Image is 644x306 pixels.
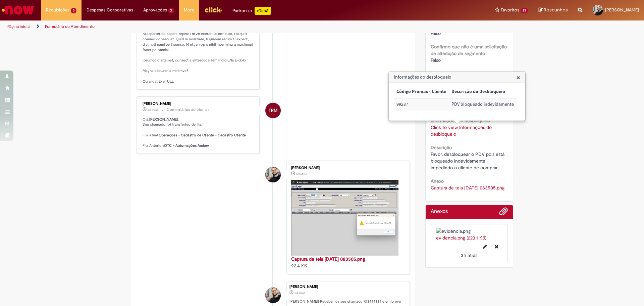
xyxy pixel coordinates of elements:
b: Operações - Cadastro de Cliente - Cadastro Cliente [159,133,246,138]
span: Falso [431,30,441,36]
th: Código Promax - Cliente [394,86,449,98]
time: 25/08/2025 13:46:25 [294,291,305,295]
b: OTC - Automações Ambev [164,143,209,148]
button: Excluir evidencia.png [491,241,502,252]
a: Página inicial [7,24,31,29]
span: 3 [168,8,174,13]
small: Comentários adicionais [167,107,210,113]
a: Click to view Informações do desbloqueio [431,124,492,137]
span: Favor, desbloquear o PDV pois está bloqueado indevidamente impedindo o cliente de comprar. [431,151,506,171]
div: 92.4 KB [291,256,403,269]
time: 29/08/2025 17:34:58 [461,252,477,258]
span: Requisições [46,7,69,13]
button: Close [517,74,520,81]
span: 4d atrás [148,108,158,112]
span: 3h atrás [461,252,477,258]
span: 5d atrás [296,172,307,176]
img: click_logo_yellow_360x200.png [204,5,222,15]
th: Descrição do Desbloqueio [449,86,517,98]
b: Descrição [431,144,452,150]
span: 23 [521,8,528,13]
p: Olá, , Seu chamado foi transferido de fila. Fila Atual: Fila Anterior: [143,117,254,148]
a: Formulário de Atendimento [45,24,95,29]
a: Rascunhos [538,7,568,13]
b: Anexo [431,178,444,184]
span: Aprovações [143,7,167,13]
span: More [184,7,194,13]
div: [PERSON_NAME] [289,285,406,289]
span: Despesas Corporativas [87,7,133,13]
div: Padroniza [232,7,271,15]
div: Rodrigo Ferrante De Oliveira Pereira [265,288,281,303]
button: Editar nome de arquivo evidencia.png [479,241,491,252]
span: Favoritos [501,7,519,13]
button: Adicionar anexos [499,207,508,219]
b: [PERSON_NAME] [149,117,178,122]
span: Rascunhos [544,7,568,13]
span: Falso [431,57,441,63]
b: Geo - CDD [431,71,454,77]
h3: Informações do desbloqueio [389,72,525,83]
span: 5d atrás [294,291,305,295]
b: Confirmo que não é uma solicitação de alteração de segmento [431,44,507,56]
td: Descrição do Desbloqueio: PDV bloqueado indevidamente [449,98,517,111]
span: × [517,73,520,82]
img: evidencia.png [436,228,503,234]
div: [PERSON_NAME] [143,102,254,106]
ul: Trilhas de página [5,20,424,33]
a: Captura de tela [DATE] 083505.png [291,256,365,262]
h2: Anexos [431,209,448,215]
div: Rodrigo Ferrante De Oliveira Pereira [265,167,281,182]
a: Download de Captura de tela 2025-08-25 083505.png [431,185,504,191]
td: Código Promax - Cliente: 99237 [394,98,449,111]
div: Informações do desbloqueio [388,71,526,121]
p: +GenAi [255,7,271,15]
b: Informações do desbloqueio [431,118,490,124]
time: 25/08/2025 13:45:58 [296,172,307,176]
div: Taise Rebeck Moreira [265,103,281,118]
span: [PERSON_NAME] [605,7,639,13]
img: ServiceNow [1,3,35,17]
time: 26/08/2025 12:56:32 [148,108,158,112]
span: 3 [71,8,76,13]
span: TRM [269,102,277,119]
a: evidencia.png (223.1 KB) [436,235,486,241]
div: [PERSON_NAME] [291,166,403,170]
